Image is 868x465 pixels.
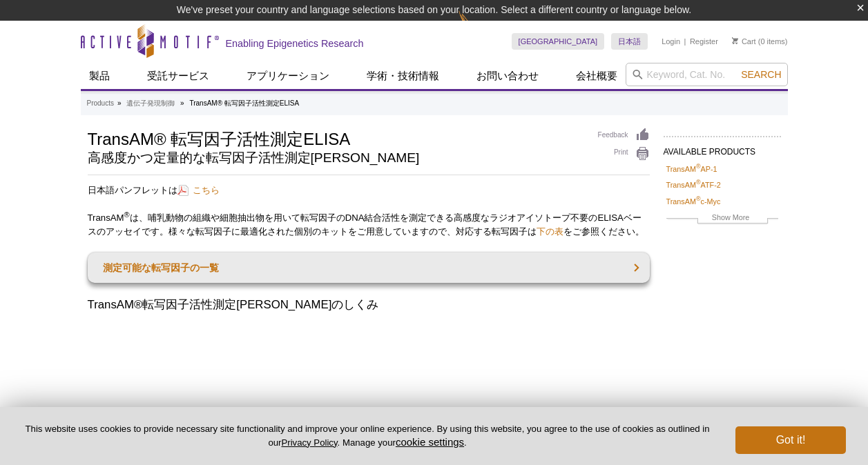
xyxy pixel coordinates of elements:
input: Keyword, Cat. No. [626,63,788,86]
li: (0 items) [732,33,788,50]
h2: 高感度かつ定量的な転写因子活性測定[PERSON_NAME] [88,152,584,164]
sup: ® [696,179,701,186]
button: cookie settings [396,436,464,448]
sup: ® [696,163,701,170]
a: [GEOGRAPHIC_DATA] [512,33,605,50]
a: Print [598,146,650,161]
a: Show More [666,211,778,227]
a: 下の表 [537,226,563,237]
a: こちら [177,184,220,197]
a: お問い合わせ [468,63,547,89]
h2: Enabling Epigenetics Research [226,37,364,50]
a: 製品 [81,63,118,89]
p: TransAM は、哺乳動物の組織や細胞抽出物を用いて転写因子のDNA結合活性を測定できる高感度なラジオアイソトープ不要のELISAベースのアッセイです。様々な転写因子に最適化された個別のキット... [88,211,650,239]
sup: ® [124,210,130,219]
a: TransAM®AP-1 [666,163,717,175]
a: Cart [732,37,756,46]
h1: TransAM® 転写因子活性測定ELISA [88,128,584,148]
a: 測定可能な転写因子の一覧 [88,253,650,283]
li: » [180,99,184,107]
button: Search [737,68,785,81]
li: TransAM® 転写因子活性測定ELISA [189,99,299,107]
button: Got it! [735,426,846,454]
h2: AVAILABLE PRODUCTS [664,136,781,161]
a: アプリケーション [238,63,338,89]
a: Products [87,97,114,110]
a: Feedback [598,128,650,143]
p: This website uses cookies to provide necessary site functionality and improve your online experie... [22,423,713,449]
a: 日本語 [611,33,648,50]
a: TransAM®c-Myc [666,195,721,208]
a: 受託サービス [139,63,218,89]
span: Search [741,69,781,80]
a: Privacy Policy [281,437,337,448]
h2: TransAM®転写因子活性測定[PERSON_NAME]のしくみ [88,297,650,313]
a: Register [690,37,718,46]
li: » [117,99,122,107]
li: | [684,33,686,50]
img: Change Here [459,10,495,43]
img: Your Cart [732,37,738,44]
sup: ® [696,195,701,202]
p: 日本語パンフレットは [88,184,650,197]
a: 学術・技術情報 [358,63,447,89]
a: 遺伝子発現制御 [126,97,175,110]
a: Login [662,37,680,46]
a: 会社概要 [568,63,626,89]
a: TransAM®ATF-2 [666,179,721,191]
